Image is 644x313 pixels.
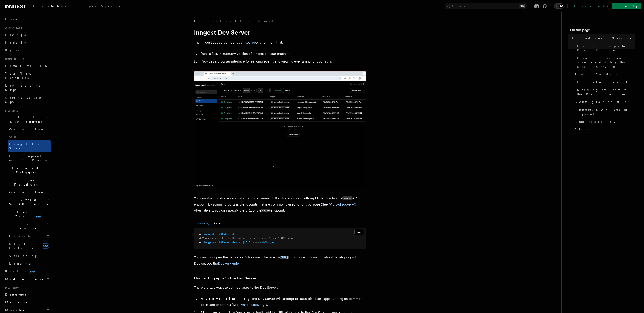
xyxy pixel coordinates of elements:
button: Search...⌘K [445,3,527,9]
a: Auto-discovery [241,303,265,307]
a: Flags [573,126,635,133]
span: # You can specify the URL of your development `serve` API endpoint [199,237,299,240]
button: Toggle dark mode [554,3,564,9]
span: AgentKit [101,4,124,8]
a: Leveraging Steps [3,82,51,94]
img: Dev Server Demo [194,71,366,188]
a: Inngest SDK debug endpoint [573,106,635,118]
a: Contact sales [571,3,610,9]
span: Node.js [5,41,26,44]
a: Your first Functions [3,70,51,82]
span: new [42,243,49,249]
span: Deployment [3,292,28,297]
button: Inngest Functions [3,176,51,188]
span: Next.js [5,33,26,37]
a: Documentation [29,1,70,12]
span: Realtime [3,269,36,273]
span: Testing functions [575,72,618,77]
button: Cancellation [8,232,51,240]
a: Overview [8,126,51,133]
strong: Automatically [201,297,250,301]
li: : The Dev Server will attempt to "auto-discover" apps running on common ports and endpoints (See ... [199,296,366,308]
a: How functions are loaded by the Dev Server [575,54,635,71]
li: Provides a browser interface for sending events and viewing events and function runs [199,58,366,64]
button: Deployment [3,291,51,298]
a: Invoke via UI [575,78,635,86]
a: Home [3,15,51,23]
a: Auto-discovery [330,202,354,206]
a: Testing functions [573,71,635,78]
span: Sending events to the Dev Server [577,88,635,96]
span: Configuration file [575,100,627,104]
span: Inngest Dev Server [572,36,634,40]
a: Development with Docker [8,152,51,164]
span: Steps & Workflows [8,198,48,206]
span: Middleware [3,277,44,281]
span: Platform [3,286,19,290]
span: Auto-discovery [575,120,615,124]
span: 3000 [252,241,258,244]
span: Flow Control [8,210,47,218]
a: Versioning [8,252,51,260]
span: inngest-cli@latest [204,233,231,236]
a: Setting up your app [3,94,51,106]
span: dev [232,241,237,244]
h4: On this page [570,28,635,34]
span: [URL]: [243,241,252,244]
a: REST Endpointsnew [8,240,51,252]
a: Install the SDK [3,62,51,70]
span: new [29,269,36,274]
span: Documentation [32,4,67,8]
span: Your first Functions [5,72,31,80]
a: Node.js [3,39,51,46]
button: npx (npm) [198,219,209,228]
button: Events & Triggers [3,164,51,176]
span: Features [194,19,214,23]
a: Examples [70,1,98,12]
span: Flags [575,127,590,132]
a: Configuration file [573,98,635,106]
a: [URL] [280,255,289,259]
span: Examples [73,4,96,8]
code: serve [261,209,270,212]
span: Errors & Retries [8,222,47,230]
span: Manage [3,300,28,304]
span: new [35,214,42,219]
span: Logging [9,262,32,265]
a: Docker guide [218,261,239,265]
p: You can start the dev server with a single command. The dev server will attempt to find an Innges... [194,195,366,214]
li: Runs a fast, in-memory version of Inngest on your machine [199,51,366,57]
span: Connecting apps to the Dev Server [577,44,635,52]
p: The Inngest dev server is an environment that: [194,40,366,46]
a: Next.js [3,31,51,39]
button: Middleware [3,275,51,283]
a: Logging [8,260,51,267]
span: Quick start [3,27,22,30]
span: Cancellation [8,234,45,238]
button: Realtimenew [3,267,51,275]
span: inngest-cli@latest [204,241,231,244]
span: Inngest Functions [3,178,46,187]
button: Copy [354,229,364,235]
a: Connecting apps to the Dev Server [194,275,256,281]
a: Connecting apps to the Dev Server [575,42,635,54]
span: Versioning [9,254,38,258]
code: serve [343,196,352,200]
p: There are two ways to connect apps to the Dev Server: [194,285,366,291]
span: -u [238,241,241,244]
button: Flow Controlnew [8,208,51,220]
a: AgentKit [98,1,126,12]
p: You can now open the dev server's browser interface on . For more information about developing wi... [194,254,366,267]
span: Features [3,109,18,113]
span: Home [5,17,17,21]
span: Development with Docker [9,154,50,162]
a: Local Development [220,19,273,23]
button: Local Development [3,114,51,126]
span: dev [232,233,237,236]
span: /api/inngest [258,241,276,244]
span: Events & Triggers [3,166,47,175]
a: Overview [8,188,51,196]
span: Install the SDK [5,64,50,68]
span: Inngest tour [3,58,24,61]
span: Inngest SDK debug endpoint [575,107,635,116]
